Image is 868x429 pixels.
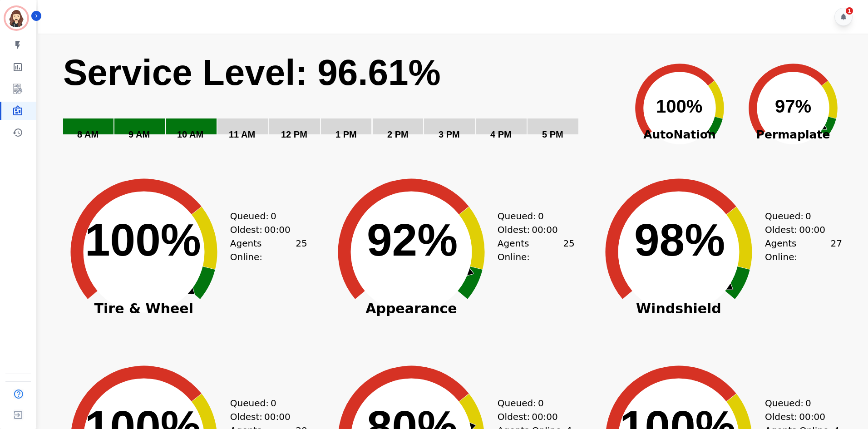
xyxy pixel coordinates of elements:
[623,126,736,143] span: AutoNation
[62,50,621,153] svg: Service Level: 0%
[490,129,512,139] text: 4 PM
[53,304,235,313] span: Tire & Wheel
[335,129,357,139] text: 1 PM
[230,396,298,410] div: Queued:
[830,237,842,264] span: 27
[230,410,298,424] div: Oldest:
[538,396,544,410] span: 0
[85,214,201,265] text: 100%
[563,237,574,264] span: 25
[264,410,291,424] span: 00:00
[498,396,566,410] div: Queued:
[736,126,850,143] span: Permaplate
[439,129,460,139] text: 3 PM
[765,410,833,424] div: Oldest:
[498,209,566,223] div: Queued:
[805,209,811,223] span: 0
[230,223,298,237] div: Oldest:
[532,410,558,424] span: 00:00
[128,129,150,139] text: 9 AM
[799,223,825,237] span: 00:00
[765,223,833,237] div: Oldest:
[588,304,769,313] span: Windshield
[765,209,833,223] div: Queued:
[271,209,276,223] span: 0
[656,96,702,116] text: 100%
[765,237,842,264] div: Agents Online:
[229,129,255,139] text: 11 AM
[177,129,203,139] text: 10 AM
[498,223,566,237] div: Oldest:
[367,214,458,265] text: 92%
[77,129,99,139] text: 8 AM
[230,237,307,264] div: Agents Online:
[538,209,544,223] span: 0
[542,129,563,139] text: 5 PM
[532,223,558,237] span: 00:00
[498,410,566,424] div: Oldest:
[805,396,811,410] span: 0
[230,209,298,223] div: Queued:
[775,96,811,116] text: 97%
[846,7,853,15] div: 1
[281,129,307,139] text: 12 PM
[63,52,441,93] text: Service Level: 96.61%
[321,304,502,313] span: Appearance
[5,7,27,29] img: Bordered avatar
[634,214,725,265] text: 98%
[264,223,291,237] span: 00:00
[387,129,409,139] text: 2 PM
[271,396,276,410] span: 0
[799,410,825,424] span: 00:00
[498,237,575,264] div: Agents Online:
[765,396,833,410] div: Queued:
[296,237,307,264] span: 25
